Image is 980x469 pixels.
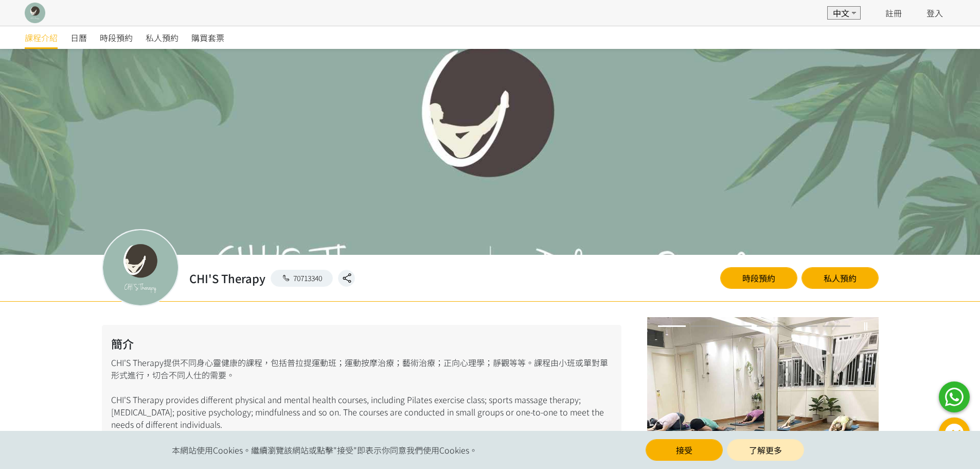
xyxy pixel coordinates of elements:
[100,26,133,49] a: 時段預約
[25,3,45,23] img: XCiuqSzNOMkVjoLvqyfWlGi3krYmRzy3FY06BdcB.png
[146,26,179,49] a: 私人預約
[172,444,477,456] span: 本網站使用Cookies。繼續瀏覽該網站或點擊"接受"即表示你同意我們使用Cookies。
[102,325,621,441] div: CHI'S Therapy提供不同身心靈健康的課程，包括普拉提運動班；運動按摩治療；藝術治療；正向心理學；靜觀等等。課程由小班或單對單形式進行，切合不同人仕的需要。 CHI'S Therapy ...
[100,31,133,44] span: 時段預約
[25,31,58,44] span: 課程介紹
[885,7,902,19] a: 註冊
[111,335,612,352] h2: 簡介
[271,270,333,287] a: 70713340
[646,439,723,461] button: 接受
[191,31,224,44] span: 購買套票
[191,26,224,49] a: 購買套票
[70,26,87,49] a: 日曆
[727,439,804,461] a: 了解更多
[801,267,879,289] a: 私人預約
[25,26,58,49] a: 課程介紹
[720,267,797,289] a: 時段預約
[70,31,87,44] span: 日曆
[189,270,265,287] h2: CHI'S Therapy
[926,7,943,19] a: 登入
[146,31,179,44] span: 私人預約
